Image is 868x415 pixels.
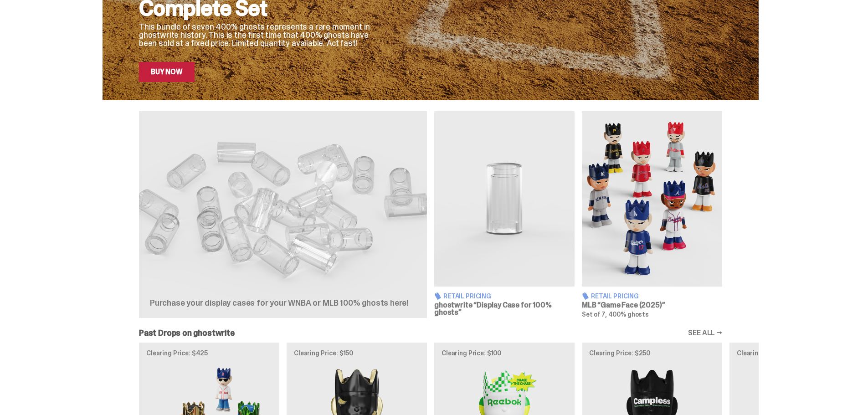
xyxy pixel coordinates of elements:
[582,111,722,287] img: Game Face (2025)
[139,62,195,82] a: Buy Now
[582,302,722,309] h3: MLB “Game Face (2025)”
[434,302,575,316] h3: ghostwrite “Display Case for 100% ghosts”
[737,350,863,356] p: Clearing Price: $150
[582,111,722,318] a: Game Face (2025) Retail Pricing
[688,329,722,337] a: SEE ALL →
[139,329,235,337] h2: Past Drops on ghostwrite
[150,299,416,307] p: Purchase your display cases for your WNBA or MLB 100% ghosts here!
[146,350,272,356] p: Clearing Price: $425
[591,293,639,299] span: Retail Pricing
[434,111,575,318] a: Display Case for 100% ghosts Retail Pricing
[442,350,567,356] p: Clearing Price: $100
[582,310,649,318] span: Set of 7, 400% ghosts
[589,350,715,356] p: Clearing Price: $250
[294,350,420,356] p: Clearing Price: $150
[139,23,376,47] p: This bundle of seven 400% ghosts represents a rare moment in ghostwrite history. This is the firs...
[443,293,491,299] span: Retail Pricing
[434,111,575,287] img: Display Case for 100% ghosts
